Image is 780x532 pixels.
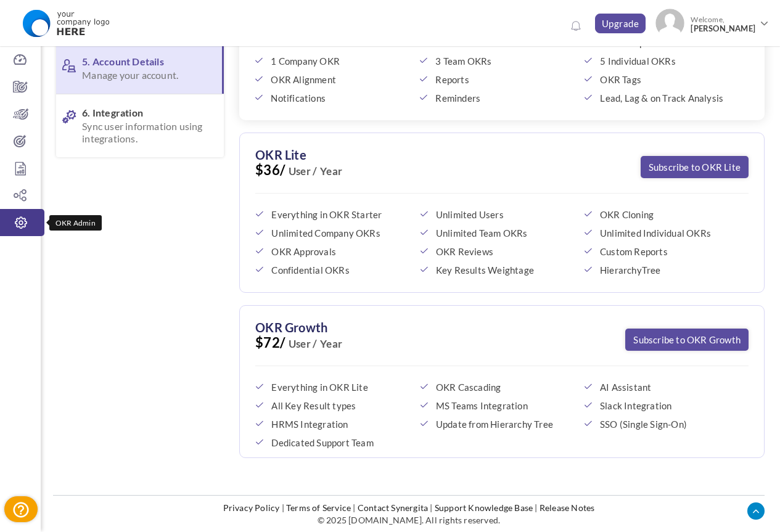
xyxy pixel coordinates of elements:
img: Logo [14,8,117,39]
span: Unlimited Individual OKRs [600,227,741,239]
span: Confidential OKRs [271,264,413,276]
span: Reminders [435,92,577,104]
span: 6. Integration [82,107,211,145]
span: OKR Reviews [436,246,577,257]
span: Unlimited Company OKRs [271,227,413,239]
a: Upgrade [595,14,646,33]
span: Welcome, [684,9,758,39]
img: Photo [655,9,684,38]
span: Update from Hierarchy Tree [436,419,577,430]
b: User / [285,165,317,178]
p: © 2025 [DOMAIN_NAME]. All rights reserved. [53,514,765,526]
a: Privacy Policy [223,502,280,513]
span: 1 Company OKR [271,55,413,67]
a: Contact Synergita [358,502,428,513]
span: All Key Result types [271,400,413,411]
li: | [282,502,284,514]
span: Everything in OKR Lite [271,382,413,393]
a: Subscribe to OKR Lite [641,156,749,178]
li: | [535,502,537,514]
span: [PERSON_NAME] [691,24,755,33]
a: 6. IntegrationSync user information using integrations. [56,94,224,157]
span: Notifications [271,92,413,104]
span: OKR Approvals [271,246,413,257]
label: OKR Lite [255,149,306,161]
li: | [430,502,432,514]
span: HRMS Integration [271,419,413,430]
span: Manage your account. [82,69,210,81]
span: Dedicated Support Team [271,437,413,448]
b: Year [317,165,342,178]
span: $72/ [255,337,749,366]
b: User / [285,338,317,350]
span: OKR Alignment [271,74,413,85]
span: 3 Team OKRs [435,55,577,67]
span: Slack Integration [600,400,741,411]
span: Key Results Weightage [436,264,577,276]
a: Release Notes [540,502,595,513]
span: Reports [435,74,577,85]
a: Terms of Service [286,502,351,513]
span: AI Assistant [600,382,741,393]
span: OKR Cascading [436,382,577,393]
span: Custom Reports [600,246,741,257]
span: 5 Individual OKRs [600,55,742,67]
span: $36/ [255,164,749,194]
a: Support Knowledge Base [435,502,533,513]
li: | [353,502,355,514]
b: Year [317,338,342,350]
span: Unlimited Users [436,209,577,220]
div: OKR Admin [49,215,102,231]
label: OKR Growth [255,321,327,334]
span: Lead, Lag & on Track Analysis [600,92,742,104]
a: Photo Welcome,[PERSON_NAME] [651,4,774,39]
a: Subscribe to OKR Growth [625,329,749,351]
span: MS Teams Integration [436,400,577,411]
span: 5. Account Details [82,55,210,81]
span: Sync user information using integrations. [82,120,211,145]
span: HierarchyTree [600,264,741,276]
span: Everything in OKR Starter [271,209,413,220]
span: Unlimited Team OKRs [436,227,577,239]
a: Notifications [566,16,586,36]
span: SSO (Single Sign-On) [600,419,741,430]
span: OKR Cloning [600,209,741,220]
span: OKR Tags [600,74,742,85]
